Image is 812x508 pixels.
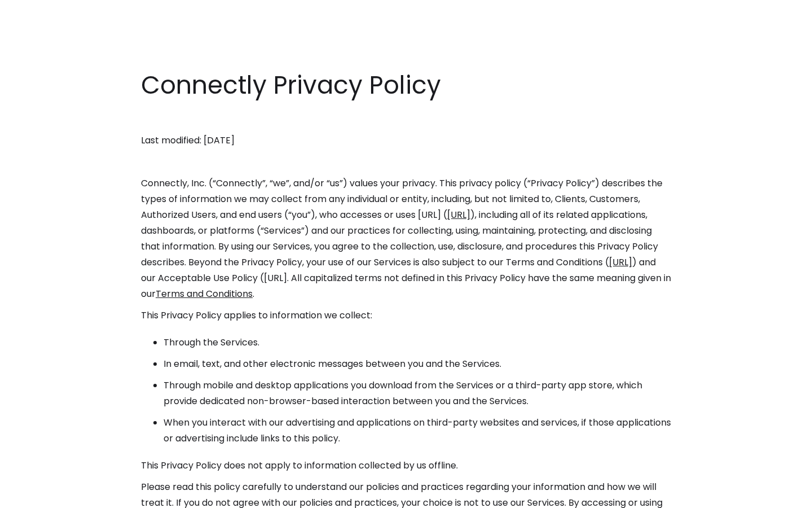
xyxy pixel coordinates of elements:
[141,68,671,103] h1: Connectly Privacy Policy
[164,378,671,409] li: Through mobile and desktop applications you download from the Services or a third-party app store...
[11,487,68,504] aside: Language selected: English
[141,308,671,323] p: This Privacy Policy applies to information we collect:
[164,415,671,446] li: When you interact with our advertising and applications on third-party websites and services, if ...
[447,208,470,221] a: [URL]
[141,458,671,474] p: This Privacy Policy does not apply to information collected by us offline.
[156,287,253,300] a: Terms and Conditions
[141,154,671,170] p: ‍
[141,111,671,127] p: ‍
[609,256,632,269] a: [URL]
[23,488,68,504] ul: Language list
[141,133,671,148] p: Last modified: [DATE]
[141,176,671,302] p: Connectly, Inc. (“Connectly”, “we”, and/or “us”) values your privacy. This privacy policy (“Priva...
[164,335,671,351] li: Through the Services.
[164,356,671,372] li: In email, text, and other electronic messages between you and the Services.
